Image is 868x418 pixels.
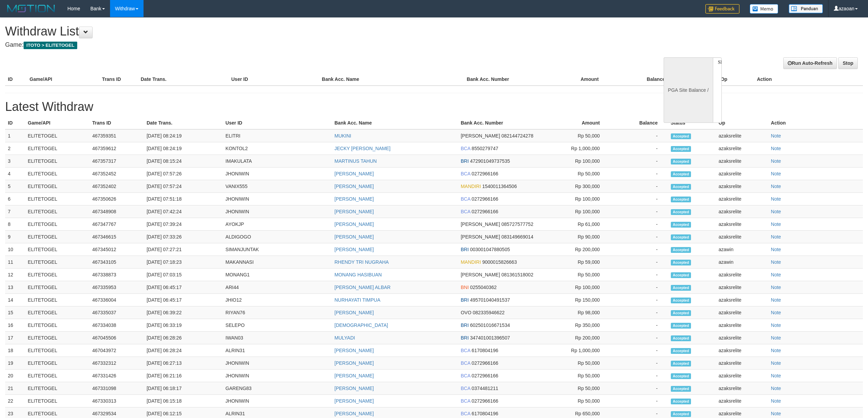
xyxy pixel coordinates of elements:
[461,247,469,252] span: BRI
[25,344,90,357] td: ELITETOGEL
[501,133,533,139] span: 082144724278
[335,348,374,353] a: [PERSON_NAME]
[5,218,25,231] td: 8
[716,168,768,180] td: azaksrelite
[542,155,610,168] td: Rp 100,000
[144,332,223,344] td: [DATE] 06:28:26
[716,281,768,294] td: azaksrelite
[716,370,768,382] td: azaksrelite
[90,269,144,281] td: 467338873
[838,57,858,69] a: Stop
[223,117,332,129] th: User ID
[771,373,781,378] a: Note
[671,247,691,253] span: Accepted
[542,256,610,269] td: Rp 59,000
[671,133,691,139] span: Accepted
[716,117,768,129] th: Op
[461,373,470,378] span: BCA
[671,348,691,354] span: Accepted
[461,234,500,240] span: [PERSON_NAME]
[5,243,25,256] td: 10
[671,222,691,228] span: Accepted
[671,361,691,366] span: Accepted
[754,73,863,86] th: Action
[542,332,610,344] td: Rp 200,000
[144,344,223,357] td: [DATE] 06:28:24
[335,373,374,378] a: [PERSON_NAME]
[768,117,863,129] th: Action
[472,373,498,378] span: 0272966166
[716,231,768,243] td: azaksrelite
[5,231,25,243] td: 9
[223,243,332,256] td: SIMANJUNTAK
[470,335,510,341] span: 347401001396507
[542,281,610,294] td: Rp 100,000
[771,221,781,227] a: Note
[90,294,144,306] td: 467336004
[27,73,99,86] th: Game/API
[610,344,668,357] td: -
[335,133,351,139] a: MUKINI
[223,294,332,306] td: JHIO12
[610,168,668,180] td: -
[610,155,668,168] td: -
[771,272,781,277] a: Note
[542,142,610,155] td: Rp 1,000,000
[461,158,469,164] span: BRI
[771,285,781,290] a: Note
[90,193,144,205] td: 467350626
[335,184,374,189] a: [PERSON_NAME]
[5,306,25,319] td: 15
[542,370,610,382] td: Rp 50,000
[223,205,332,218] td: JHONIWIN
[90,231,144,243] td: 467346615
[25,243,90,256] td: ELITETOGEL
[223,281,332,294] td: ARI44
[771,171,781,176] a: Note
[716,357,768,370] td: azaksrelite
[461,335,469,341] span: BRI
[5,256,25,269] td: 11
[482,259,517,265] span: 9000015826663
[5,370,25,382] td: 20
[90,129,144,142] td: 467359351
[90,256,144,269] td: 467343105
[771,247,781,252] a: Note
[335,297,380,303] a: NURHAYATI TIMPUA
[90,332,144,344] td: 467045506
[472,348,498,353] span: 6170804196
[144,193,223,205] td: [DATE] 07:51:18
[90,218,144,231] td: 467347767
[5,344,25,357] td: 18
[5,3,57,14] img: MOTION_logo.png
[25,129,90,142] td: ELITETOGEL
[461,209,470,214] span: BCA
[718,73,754,86] th: Op
[472,360,498,366] span: 0272966166
[610,306,668,319] td: -
[610,281,668,294] td: -
[610,370,668,382] td: -
[771,348,781,353] a: Note
[771,310,781,315] a: Note
[144,243,223,256] td: [DATE] 07:27:21
[771,184,781,189] a: Note
[5,42,572,48] h4: Game:
[144,168,223,180] td: [DATE] 07:57:26
[5,319,25,332] td: 16
[610,231,668,243] td: -
[671,234,691,240] span: Accepted
[144,319,223,332] td: [DATE] 06:33:19
[542,205,610,218] td: Rp 100,000
[5,180,25,193] td: 5
[335,158,377,164] a: MARTINUS TAHUN
[470,297,510,303] span: 495701040491537
[25,168,90,180] td: ELITETOGEL
[99,73,138,86] th: Trans ID
[542,319,610,332] td: Rp 350,000
[771,158,781,164] a: Note
[470,322,510,328] span: 602501016671534
[25,142,90,155] td: ELITETOGEL
[5,332,25,344] td: 17
[542,193,610,205] td: Rp 100,000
